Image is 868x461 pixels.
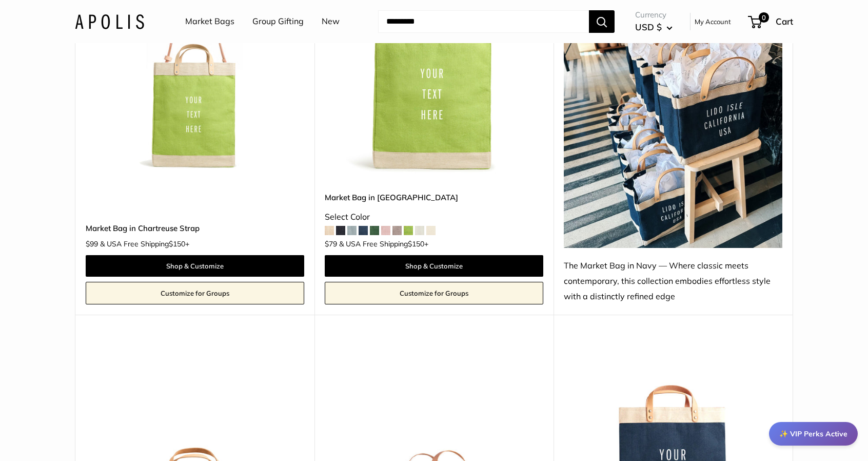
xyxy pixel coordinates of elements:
a: Market Bags [185,14,234,29]
span: $79 [325,239,337,248]
div: The Market Bag in Navy — Where classic meets contemporary, this collection embodies effortless st... [564,258,782,304]
img: Apolis [75,14,144,29]
span: $99 [86,239,98,248]
a: New [322,14,340,29]
a: Customize for Groups [325,282,543,304]
div: Select Color [325,209,543,225]
button: Search [589,10,615,33]
span: & USA Free Shipping + [100,240,189,247]
a: Shop & Customize [86,255,304,277]
button: USD $ [635,19,673,35]
input: Search... [378,10,589,33]
span: 0 [759,12,769,23]
a: Market Bag in Chartreuse Strap [86,222,304,234]
span: & USA Free Shipping + [339,240,428,247]
a: Group Gifting [252,14,304,29]
a: My Account [695,15,731,28]
a: Customize for Groups [86,282,304,304]
span: $150 [169,239,185,248]
span: Currency [635,8,673,22]
span: $150 [408,239,424,248]
span: USD $ [635,22,662,32]
div: ✨ VIP Perks Active [769,422,858,446]
a: Market Bag in [GEOGRAPHIC_DATA] [325,191,543,203]
a: 0 Cart [749,13,793,30]
a: Shop & Customize [325,255,543,277]
span: Cart [776,16,793,27]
